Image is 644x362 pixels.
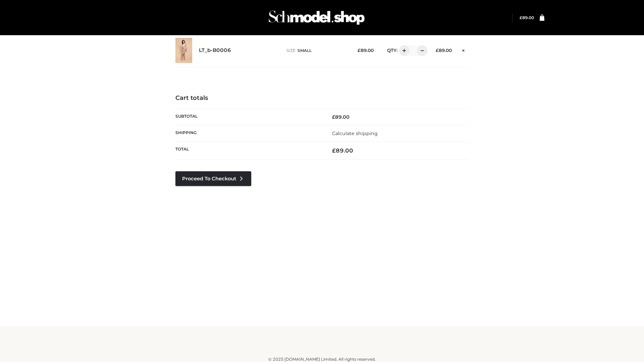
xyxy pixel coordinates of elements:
span: £ [358,48,361,53]
bdi: 89.00 [520,15,534,20]
span: £ [520,15,522,20]
th: Shipping [175,125,322,141]
img: LT_b-B0006 - SMALL [175,38,192,63]
a: Calculate shipping [332,130,378,136]
span: £ [332,147,336,154]
img: Schmodel Admin 964 [266,4,367,31]
a: Proceed to Checkout [175,171,251,186]
span: SMALL [298,48,312,53]
bdi: 89.00 [332,147,353,154]
h4: Cart totals [175,95,469,102]
a: £89.00 [520,15,534,20]
p: size : [286,48,347,54]
bdi: 89.00 [436,48,452,53]
bdi: 89.00 [332,114,350,120]
th: Subtotal [175,109,322,125]
div: QTY: [380,45,425,56]
span: £ [436,48,439,53]
bdi: 89.00 [358,48,374,53]
span: £ [332,114,335,120]
th: Total [175,142,322,160]
a: LT_b-B0006 [199,47,231,54]
a: Remove this item [459,45,469,54]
